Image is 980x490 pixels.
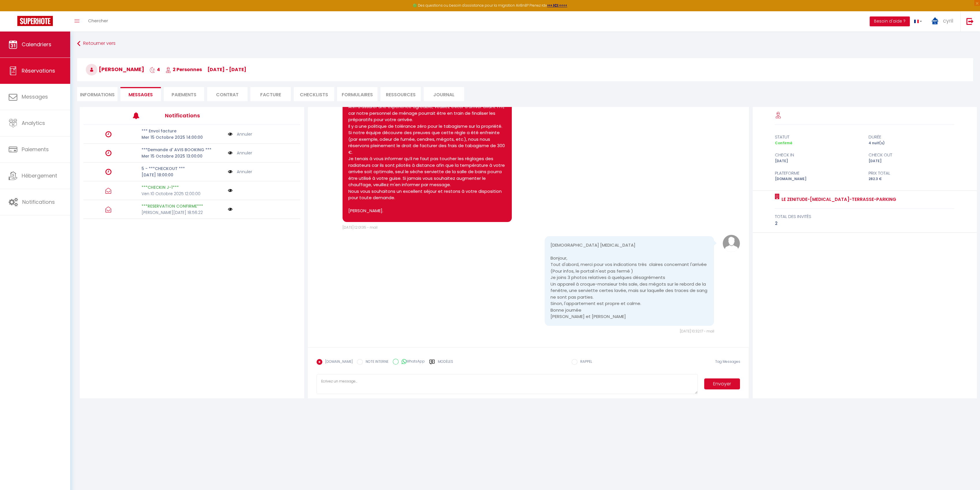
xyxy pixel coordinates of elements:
[771,170,865,177] div: Plateforme
[723,235,740,252] img: avatar.png
[142,172,224,178] p: [DATE] 18:00:00
[142,134,224,140] p: Mer 15 Octobre 2025 14:00:00
[865,140,958,146] div: 4 nuit(s)
[88,18,108,24] span: Chercher
[771,151,865,158] div: check in
[142,209,224,216] p: [PERSON_NAME][DATE] 18:56:22
[17,16,53,26] img: Super Booking
[931,16,939,25] img: ...
[142,147,224,153] p: ***Demande d' AVIS BOOKING ***
[775,213,954,220] div: total des invités
[775,140,792,145] span: Confirmé
[77,38,973,49] a: Retourner vers
[865,151,958,158] div: check out
[22,119,45,127] span: Analytics
[207,66,246,73] span: [DATE] - [DATE]
[771,176,865,182] div: [DOMAIN_NAME]
[547,3,567,8] a: >>> ICI <<<<
[250,87,291,101] li: Facture
[771,134,865,140] div: statut
[207,87,248,101] li: Contrat
[237,131,252,137] a: Annuler
[22,146,49,153] span: Paiements
[165,109,255,122] h3: Notifications
[865,134,958,140] div: durée
[142,191,224,197] p: Ven 10 Octobre 2025 12:00:00
[399,359,425,365] label: WhatsApp
[715,359,740,364] span: Tag Messages
[865,170,958,177] div: Prix total
[22,41,51,48] span: Calendriers
[86,66,144,73] span: [PERSON_NAME]
[438,359,453,369] label: Modèles
[577,359,592,365] label: RAPPEL
[363,359,388,365] label: NOTE INTERNE
[22,93,48,100] span: Messages
[294,87,334,101] li: CHECKLISTS
[22,67,55,74] span: Réservations
[228,169,233,175] img: NO IMAGE
[865,176,958,182] div: 282.3 €
[966,18,974,25] img: logout
[228,150,233,156] img: NO IMAGE
[322,359,353,365] label: [DOMAIN_NAME]
[771,158,865,164] div: [DATE]
[77,87,118,101] li: Informations
[22,198,55,206] span: Notifications
[865,158,958,164] div: [DATE]
[926,11,960,32] a: ... cyril
[870,16,910,26] button: Besoin d'aide ?
[943,17,953,24] span: cyril
[775,220,954,227] div: 2
[165,66,202,73] span: 2 Personnes
[237,150,252,156] a: Annuler
[551,242,708,320] pre: [DEMOGRAPHIC_DATA] [MEDICAL_DATA] Bonjour, Tout d'abord, merci pour vos indications très claires ...
[228,188,233,193] img: NO IMAGE
[680,329,714,334] span: [DATE] 10:32:17 - mail
[22,172,57,179] span: Hébergement
[164,87,204,101] li: Paiements
[780,196,896,203] a: LE ZENITUDE-[MEDICAL_DATA]-TERRASSE-PARKING
[343,225,378,230] span: [DATE] 12:01:35 - mail
[337,87,378,101] li: FORMULAIRES
[228,131,233,137] img: NO IMAGE
[142,128,224,134] p: *** Envoi facture
[84,11,112,32] a: Chercher
[228,207,233,212] img: NO IMAGE
[424,87,464,101] li: Journal
[142,153,224,159] p: Mer 15 Octobre 2025 13:00:00
[380,87,421,101] li: Ressources
[237,169,252,175] a: Annuler
[129,91,153,98] span: Messages
[704,378,740,389] button: Envoyer
[150,66,160,73] span: 4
